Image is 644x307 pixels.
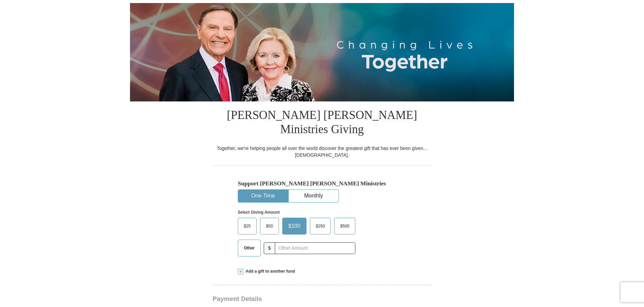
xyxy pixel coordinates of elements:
input: Other Amount [275,242,355,254]
span: Other [240,243,258,253]
span: $250 [313,221,328,231]
h1: [PERSON_NAME] [PERSON_NAME] Ministries Giving [213,101,431,145]
span: $ [264,242,275,254]
span: Add a gift to another fund [243,269,295,274]
span: $50 [263,221,276,231]
button: Monthly [289,190,339,202]
strong: Select Giving Amount [238,210,280,215]
h5: Support [PERSON_NAME] [PERSON_NAME] Ministries [238,180,406,187]
span: $25 [240,221,254,231]
button: One-Time [238,190,288,202]
span: $500 [337,221,353,231]
div: Together, we're helping people all over the world discover the greatest gift that has ever been g... [213,145,431,158]
h3: Payment Details [213,295,384,303]
span: $100 [285,221,304,231]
